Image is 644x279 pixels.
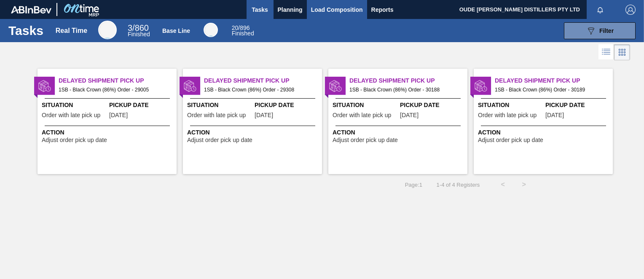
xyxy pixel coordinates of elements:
[251,5,269,15] span: Tasks
[42,101,107,110] span: Situation
[349,85,461,94] span: 1SB - Black Crown (86%) Order - 30188
[478,137,543,143] span: Adjust order pick up date
[564,22,636,39] button: Filter
[435,182,480,188] span: 1 - 4 of 4 Registers
[587,4,614,16] button: Notifications
[184,80,196,92] img: status
[400,101,465,110] span: Pickup Date
[42,112,100,118] span: Order with late pick up
[599,27,614,34] span: Filter
[278,5,303,15] span: Planning
[475,80,487,92] img: status
[98,21,117,39] div: Real Time
[187,137,252,143] span: Adjust order pick up date
[128,23,132,32] span: 3
[371,5,394,15] span: Reports
[204,85,315,94] span: 1SB - Black Crown (86%) Order - 29308
[187,128,320,137] span: Action
[492,174,513,195] button: <
[109,101,174,110] span: Pickup Date
[8,26,43,35] h1: Tasks
[38,80,51,92] img: status
[59,76,177,85] span: Delayed Shipment Pick Up
[513,174,534,195] button: >
[495,76,613,85] span: Delayed Shipment Pick Up
[495,85,606,94] span: 1SB - Black Crown (86%) Order - 30189
[187,112,246,118] span: Order with late pick up
[42,137,107,143] span: Adjust order pick up date
[162,27,190,34] div: Base Line
[333,112,391,118] span: Order with late pick up
[59,85,170,94] span: 1SB - Black Crown (86%) Order - 29005
[204,23,218,37] div: Base Line
[56,27,87,35] div: Real Time
[232,24,239,31] span: 20
[232,30,254,37] span: Finished
[625,5,636,15] img: Logout
[333,128,465,137] span: Action
[478,101,543,110] span: Situation
[545,112,564,118] span: 08/01/2025
[42,128,174,137] span: Action
[349,76,467,85] span: Delayed Shipment Pick Up
[400,112,419,118] span: 08/01/2025
[255,101,320,110] span: Pickup Date
[598,44,614,60] div: List Vision
[333,137,398,143] span: Adjust order pick up date
[232,24,250,31] span: / 896
[545,101,611,110] span: Pickup Date
[204,76,322,85] span: Delayed Shipment Pick Up
[109,112,128,118] span: 06/18/2025
[11,6,51,13] img: TNhmsLtSVTkK8tSr43FrP2fwEKptu5GPRR3wAAAABJRU5ErkJggg==
[311,5,363,15] span: Load Composition
[329,80,342,92] img: status
[333,101,398,110] span: Situation
[128,31,150,38] span: Finished
[478,112,537,118] span: Order with late pick up
[187,101,252,110] span: Situation
[405,182,422,188] span: Page : 1
[128,24,150,37] div: Real Time
[255,112,273,118] span: 07/01/2025
[232,25,254,36] div: Base Line
[128,23,149,32] span: / 860
[614,44,630,60] div: Card Vision
[478,128,611,137] span: Action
